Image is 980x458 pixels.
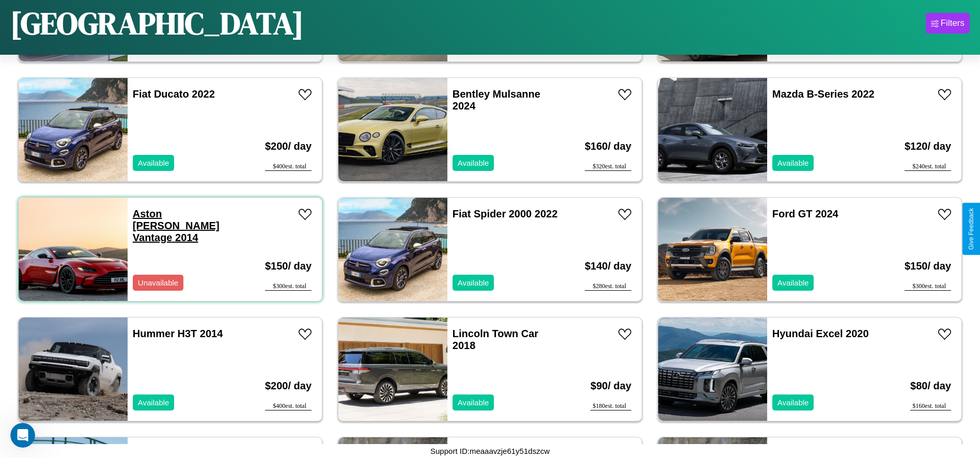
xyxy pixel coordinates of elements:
[265,282,312,291] div: $ 300 est. total
[777,276,809,290] p: Available
[905,163,951,171] div: $ 240 est. total
[772,88,875,100] a: Mazda B-Series 2022
[430,444,550,458] p: Support ID: meaaavzje61y51dszcw
[585,163,631,171] div: $ 320 est. total
[458,276,489,290] p: Available
[265,163,312,171] div: $ 400 est. total
[265,370,312,402] h3: $ 200 / day
[10,423,35,448] iframe: Intercom live chat
[138,156,169,170] p: Available
[585,282,631,291] div: $ 280 est. total
[133,328,223,339] a: Hummer H3T 2014
[777,396,809,409] p: Available
[138,276,178,290] p: Unavailable
[968,208,975,250] div: Give Feedback
[138,396,169,409] p: Available
[926,13,970,34] button: Filters
[772,208,838,219] a: Ford GT 2024
[133,208,220,243] a: Aston [PERSON_NAME] Vantage 2014
[453,328,538,351] a: Lincoln Town Car 2018
[265,250,312,282] h3: $ 150 / day
[585,250,631,282] h3: $ 140 / day
[905,250,951,282] h3: $ 150 / day
[453,208,557,219] a: Fiat Spider 2000 2022
[590,402,631,410] div: $ 180 est. total
[265,130,312,163] h3: $ 200 / day
[905,130,951,163] h3: $ 120 / day
[458,156,489,170] p: Available
[133,88,215,100] a: Fiat Ducato 2022
[772,328,869,339] a: Hyundai Excel 2020
[905,282,951,291] div: $ 300 est. total
[777,156,809,170] p: Available
[10,2,304,44] h1: [GEOGRAPHIC_DATA]
[265,402,312,410] div: $ 400 est. total
[910,402,951,410] div: $ 160 est. total
[941,18,965,28] div: Filters
[458,396,489,409] p: Available
[453,88,540,112] a: Bentley Mulsanne 2024
[590,370,631,402] h3: $ 90 / day
[585,130,631,163] h3: $ 160 / day
[910,370,951,402] h3: $ 80 / day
